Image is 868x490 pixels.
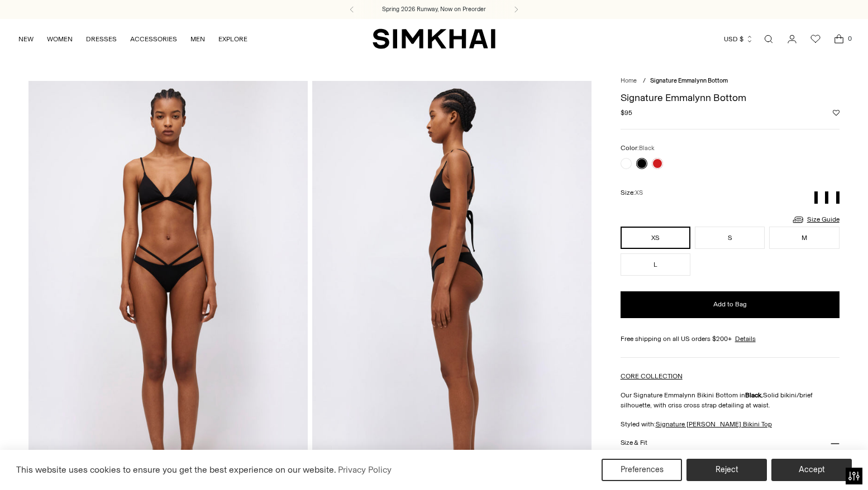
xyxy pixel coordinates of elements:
a: Open cart modal [828,28,850,50]
a: EXPLORE [218,27,247,51]
a: Details [735,334,756,344]
a: Privacy Policy (opens in a new tab) [336,462,393,478]
a: Go to the account page [781,28,803,50]
button: Accept [771,459,852,481]
button: Size & Fit [621,429,840,458]
span: Add to Bag [713,300,747,309]
button: M [769,227,839,249]
a: WOMEN [47,27,73,51]
span: $95 [621,108,632,118]
span: This website uses cookies to ensure you get the best experience on our website. [16,464,336,475]
a: NEW [18,27,34,51]
h1: Signature Emmalynn Bottom [621,93,840,103]
a: DRESSES [86,27,117,51]
h3: Size & Fit [621,439,647,446]
button: Reject [686,459,767,481]
button: Add to Wishlist [833,109,840,116]
label: Color: [621,143,655,153]
a: ACCESSORIES [130,27,177,51]
a: Signature [PERSON_NAME] Bikini Top [656,420,772,428]
a: Wishlist [804,28,827,50]
button: Add to Bag [621,291,840,318]
button: S [695,227,765,249]
span: XS [635,189,643,196]
button: USD $ [724,27,753,51]
span: Signature Emmalynn Bottom [650,77,728,84]
div: / [643,76,646,86]
label: Size: [621,188,643,198]
a: Open search modal [757,28,780,50]
a: SIMKHAI [373,28,495,50]
span: Black [639,145,655,152]
strong: Black. [745,391,763,399]
button: L [621,253,690,276]
span: 0 [845,33,855,44]
a: CORE COLLECTION [621,372,683,380]
button: XS [621,227,690,249]
a: MEN [190,27,205,51]
a: Size Guide [791,213,840,227]
div: Free shipping on all US orders $200+ [621,334,840,344]
a: Home [621,77,637,84]
p: Styled with: [621,419,840,429]
p: Our Signature Emmalynn Bikini Bottom in Solid bikini/brief silhouette, with criss cross strap det... [621,390,840,410]
nav: breadcrumbs [621,76,840,86]
button: Preferences [602,459,682,481]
